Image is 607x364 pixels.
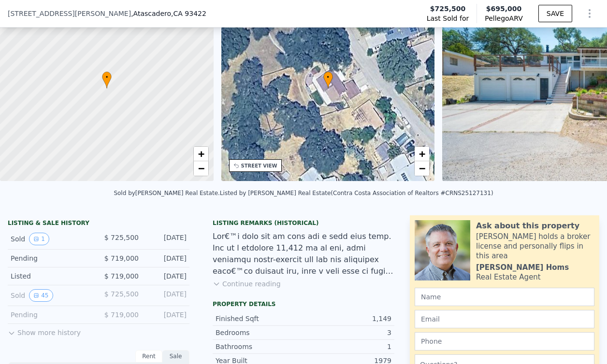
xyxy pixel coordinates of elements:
[11,289,91,302] div: Sold
[415,288,594,306] input: Name
[114,190,219,196] div: Sold by [PERSON_NAME] Real Estate .
[213,279,281,289] button: Continue reading
[8,9,131,18] span: [STREET_ADDRESS][PERSON_NAME]
[213,219,394,227] div: Listing Remarks (Historical)
[303,314,391,323] div: 1,149
[11,271,91,281] div: Listed
[162,350,189,363] div: Sale
[29,289,53,302] button: View historical data
[419,148,425,160] span: +
[198,162,204,174] span: −
[146,233,187,245] div: [DATE]
[415,147,429,161] a: Zoom in
[198,148,204,160] span: +
[146,253,187,263] div: [DATE]
[486,5,522,13] span: $695,000
[194,147,208,161] a: Zoom in
[194,161,208,176] a: Zoom out
[11,253,91,263] div: Pending
[303,342,391,351] div: 1
[131,9,206,18] span: , Atascadero
[216,342,303,351] div: Bathrooms
[415,161,429,176] a: Zoom out
[104,234,139,241] span: $ 725,500
[102,71,112,88] div: •
[104,290,139,298] span: $ 725,500
[29,233,49,245] button: View historical data
[476,272,541,282] div: Real Estate Agent
[102,73,112,82] span: •
[104,254,139,262] span: $ 719,000
[220,190,493,196] div: Listed by [PERSON_NAME] Real Estate (Contra Costa Association of Realtors #CRNS25127131)
[8,219,189,229] div: LISTING & SALE HISTORY
[146,271,187,281] div: [DATE]
[323,71,333,88] div: •
[415,332,594,350] input: Phone
[11,233,91,245] div: Sold
[580,4,599,23] button: Show Options
[476,263,569,272] div: [PERSON_NAME] Homs
[216,328,303,337] div: Bedrooms
[323,73,333,82] span: •
[213,300,394,308] div: Property details
[476,232,594,261] div: [PERSON_NAME] holds a broker license and personally flips in this area
[476,220,579,232] div: Ask about this property
[135,350,162,363] div: Rent
[8,324,81,337] button: Show more history
[104,311,139,319] span: $ 719,000
[11,310,91,320] div: Pending
[538,5,572,22] button: SAVE
[171,10,206,17] span: , CA 93422
[430,4,466,14] span: $725,500
[146,289,187,302] div: [DATE]
[427,14,469,23] span: Last Sold for
[216,314,303,323] div: Finished Sqft
[104,272,139,280] span: $ 719,000
[419,162,425,174] span: −
[415,310,594,328] input: Email
[241,162,277,169] div: STREET VIEW
[213,231,394,277] div: Lor€™i dolo sit am cons adi e sedd eius temp. Inc ut l etdolore 11,412 ma al eni, admi veniamqu n...
[303,328,391,337] div: 3
[485,14,523,23] span: Pellego ARV
[146,310,187,320] div: [DATE]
